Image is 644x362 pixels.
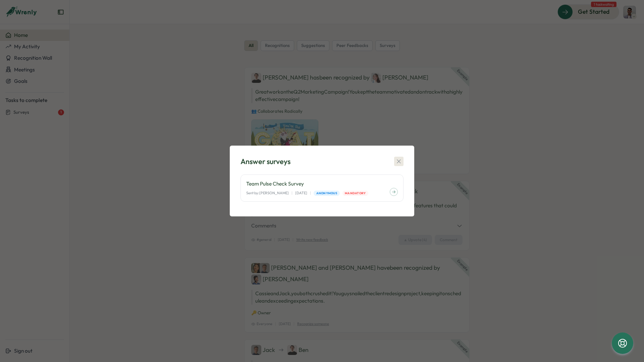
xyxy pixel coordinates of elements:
span: Mandatory [345,191,366,196]
span: Anonymous [316,191,337,196]
p: Team Pulse Check Survey [246,180,398,188]
div: Answer surveys [240,156,290,167]
p: [DATE] [295,190,307,196]
p: | [291,190,292,196]
a: Team Pulse Check SurveySent by:[PERSON_NAME]|[DATE]|AnonymousMandatory [240,174,404,202]
p: Sent by: [PERSON_NAME] [246,190,289,196]
p: | [310,190,311,196]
